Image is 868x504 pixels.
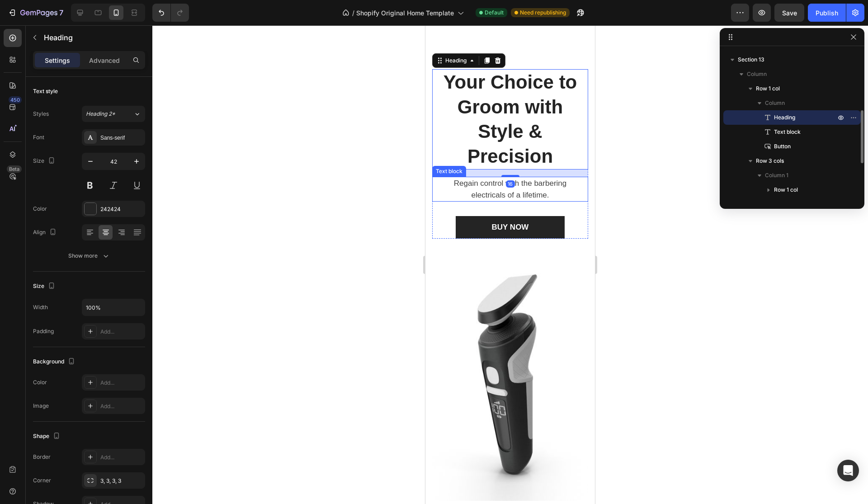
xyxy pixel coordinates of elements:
button: Heading 2* [82,106,145,122]
div: Show more [68,251,110,260]
p: 7 [59,7,63,18]
div: Background [33,356,77,368]
span: Column [765,99,785,108]
span: Button [774,142,791,151]
div: Align [33,226,58,239]
div: Publish [816,8,838,18]
p: Settings [45,56,70,65]
span: Save [782,9,797,17]
div: 3, 3, 3, 3 [100,477,143,485]
button: Show more [33,248,145,264]
div: Width [33,303,48,311]
span: Column [747,70,767,79]
p: Heading [44,32,142,43]
div: Add... [100,453,143,462]
button: Save [774,4,804,22]
div: Size [33,155,57,167]
span: Shopify Original Home Template [356,8,454,18]
div: Font [33,133,44,141]
div: Undo/Redo [152,4,189,22]
div: 450 [9,96,22,104]
div: Border [33,453,51,461]
span: Row 1 col [774,185,798,194]
div: Image [33,402,49,410]
div: Padding [33,327,54,335]
div: Open Intercom Messenger [837,460,859,481]
span: Default [485,9,504,17]
span: Heading 2* [86,110,115,118]
span: Section 13 [738,55,764,64]
span: Row 3 cols [756,156,784,165]
div: Text style [33,87,58,95]
div: Beta [7,165,22,173]
span: Row 1 col [756,84,780,93]
span: Column 1 [765,171,788,180]
div: Add... [100,328,143,336]
div: Add... [100,402,143,410]
iframe: Design area [425,25,595,504]
span: Heading [774,113,795,122]
span: Text block [774,127,801,137]
button: Publish [808,4,846,22]
span: Need republishing [520,9,566,17]
div: Color [33,205,47,213]
div: 242424 [100,205,143,213]
input: Auto [82,299,145,316]
div: Size [33,280,57,292]
span: / [352,8,354,18]
div: Corner [33,476,51,485]
p: Advanced [89,56,120,65]
div: Styles [33,110,49,118]
button: 7 [4,4,67,22]
div: Shape [33,430,62,443]
div: Add... [100,379,143,387]
div: Sans-serif [100,134,143,142]
div: Color [33,378,47,386]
